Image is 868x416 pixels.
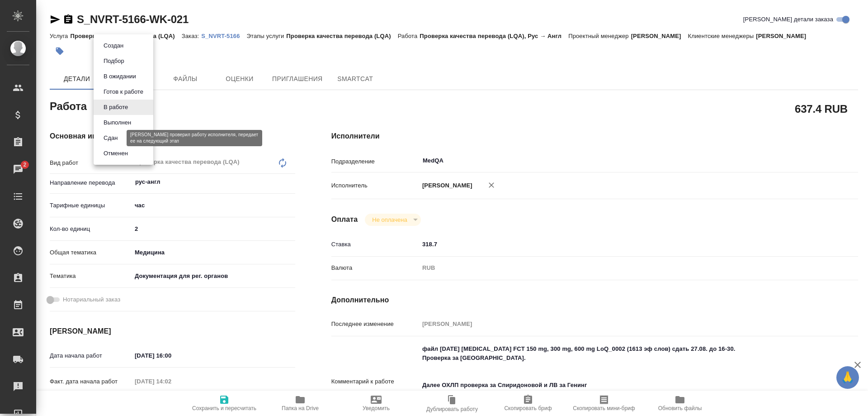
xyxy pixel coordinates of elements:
button: Создан [101,41,126,51]
button: В ожидании [101,72,139,81]
button: Подбор [101,56,127,66]
button: Готов к работе [101,87,146,97]
button: Сдан [101,133,120,143]
button: В работе [101,102,131,112]
button: Выполнен [101,118,134,128]
button: Отменен [101,148,131,158]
